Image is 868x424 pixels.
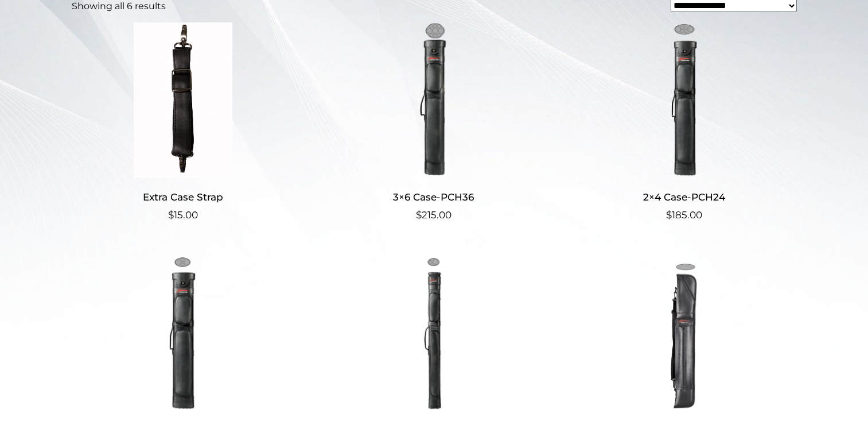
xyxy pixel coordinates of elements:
[416,209,451,221] bdi: 215.00
[666,209,702,221] bdi: 185.00
[322,255,545,410] img: 1x1 Case-PCH11
[72,187,295,208] h2: Extra Case Strap
[322,187,545,208] h2: 3×6 Case-PCH36
[573,22,796,178] img: 2x4 Case-PCH24
[72,255,295,410] img: 2x2 Case-PCH22
[72,22,295,178] img: Extra Case Strap
[416,209,422,221] span: $
[322,22,545,223] a: 3×6 Case-PCH36 $215.00
[573,22,796,223] a: 2×4 Case-PCH24 $185.00
[168,209,198,221] bdi: 15.00
[168,209,174,221] span: $
[573,187,796,208] h2: 2×4 Case-PCH24
[72,22,295,223] a: Extra Case Strap $15.00
[322,22,545,178] img: 3x6 Case-PCH36
[573,255,796,410] img: Deluxe Soft Case
[666,209,672,221] span: $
